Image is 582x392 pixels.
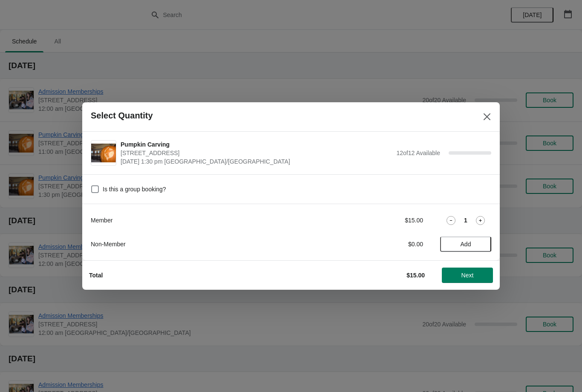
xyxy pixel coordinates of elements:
[479,109,495,124] button: Close
[464,216,467,225] strong: 1
[396,150,440,156] span: 12 of 12 Available
[461,272,474,279] span: Next
[121,140,392,149] span: Pumpkin Carving
[440,236,491,252] button: Add
[344,240,423,248] div: $0.00
[121,157,392,166] span: [DATE] 1:30 pm [GEOGRAPHIC_DATA]/[GEOGRAPHIC_DATA]
[442,268,493,283] button: Next
[406,272,425,279] strong: $15.00
[344,216,423,225] div: $15.00
[461,241,471,248] span: Add
[91,111,153,121] h2: Select Quantity
[121,149,392,157] span: [STREET_ADDRESS]
[103,185,166,193] span: Is this a group booking?
[91,240,327,248] div: Non-Member
[91,216,327,225] div: Member
[89,272,103,279] strong: Total
[91,144,116,162] img: Pumpkin Carving | 1 Snow Goose Bay, Stonewall, MB R0C 2Z0 | October 26 | 1:30 pm America/Winnipeg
